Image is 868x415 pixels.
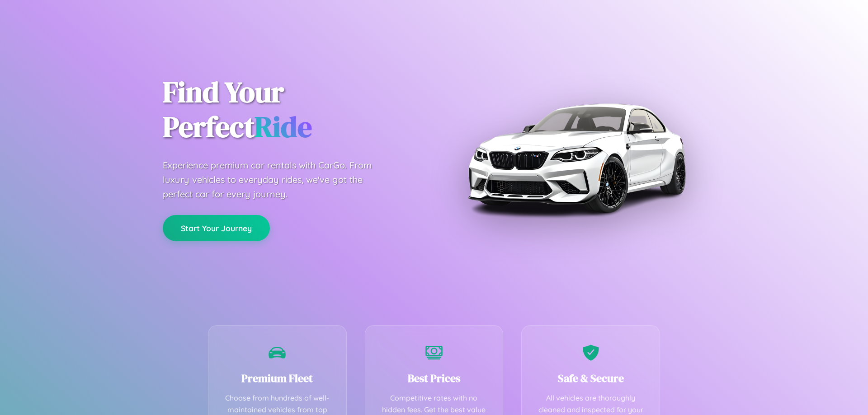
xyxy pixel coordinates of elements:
[379,371,490,386] h3: Best Prices
[463,45,689,271] img: Premium BMW car rental vehicle
[535,371,646,386] h3: Safe & Secure
[163,158,389,201] p: Experience premium car rentals with CarGo. From luxury vehicles to everyday rides, we've got the ...
[163,215,270,241] button: Start Your Journey
[222,371,333,386] h3: Premium Fleet
[255,107,312,146] span: Ride
[163,75,420,145] h1: Find Your Perfect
